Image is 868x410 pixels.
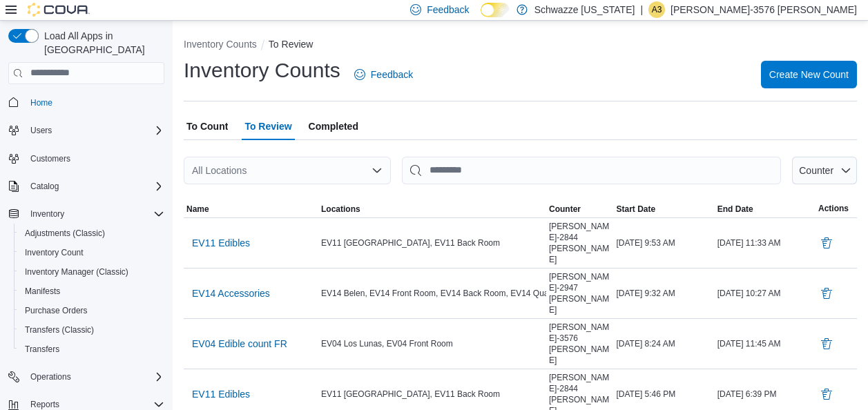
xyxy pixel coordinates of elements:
a: Home [25,95,58,111]
button: To Review [269,39,314,50]
button: Users [25,122,57,139]
button: Start Date [614,201,715,217]
div: [DATE] 9:53 AM [614,235,715,251]
div: EV11 [GEOGRAPHIC_DATA], EV11 Back Room [318,235,546,251]
div: EV04 Los Lunas, EV04 Front Room [318,335,546,352]
button: Open list of options [372,165,383,176]
a: Inventory Count [19,244,89,261]
a: Transfers (Classic) [19,322,99,338]
h1: Inventory Counts [184,57,340,84]
a: Adjustments (Classic) [19,225,110,242]
button: EV11 Edibles [186,384,255,404]
button: Inventory Manager (Classic) [14,262,170,282]
button: Home [3,92,170,113]
div: [DATE] 11:33 AM [715,235,816,251]
a: Feedback [349,61,418,88]
button: Purchase Orders [14,301,170,320]
button: Create New Count [761,61,857,88]
button: Delete [818,335,835,352]
button: Counter [546,201,614,217]
input: This is a search bar. After typing your query, hit enter to filter the results lower in the page. [402,157,781,184]
span: To Count [186,113,228,140]
div: EV14 Belen, EV14 Front Room, EV14 Back Room, EV14 Quarantine , EV14 Transfer Room, EV14 Display Room [318,285,546,302]
span: [PERSON_NAME]-3576 [PERSON_NAME] [549,322,611,366]
span: Transfers [19,341,164,358]
span: Manifests [19,283,164,300]
span: Feedback [427,3,469,17]
span: Operations [25,369,164,385]
p: | [640,1,643,18]
button: Delete [818,285,835,302]
input: Dark Mode [481,3,510,17]
span: Purchase Orders [19,302,164,319]
a: Transfers [19,341,65,358]
span: Transfers [25,344,59,355]
div: [DATE] 11:45 AM [715,335,816,352]
button: Adjustments (Classic) [14,224,170,243]
a: Manifests [19,283,66,300]
span: Counter [549,204,581,215]
div: [DATE] 5:46 PM [614,386,715,402]
span: Adjustments (Classic) [25,228,105,239]
span: EV11 Edibles [192,236,250,250]
span: Inventory Count [19,244,164,261]
span: End Date [717,204,753,215]
span: Catalog [30,181,59,192]
button: End Date [715,201,816,217]
span: Home [30,97,52,108]
span: Create New Count [769,68,849,81]
span: To Review [244,113,291,140]
span: EV14 Accessories [192,286,270,300]
button: Inventory Count [14,243,170,262]
span: Name [186,204,209,215]
button: EV11 Edibles [186,233,255,253]
button: Inventory Counts [184,39,257,50]
div: [DATE] 8:24 AM [614,335,715,352]
button: EV04 Edible count FR [186,333,293,354]
span: Load All Apps in [GEOGRAPHIC_DATA] [39,29,164,57]
p: Schwazze [US_STATE] [534,1,635,18]
p: [PERSON_NAME]-3576 [PERSON_NAME] [671,1,857,18]
a: Inventory Manager (Classic) [19,264,134,280]
span: Users [25,122,164,139]
span: Reports [30,399,59,410]
span: Inventory Count [25,247,84,258]
span: Customers [25,150,164,167]
span: EV11 Edibles [192,387,250,401]
button: Catalog [3,177,170,196]
span: Manifests [25,286,60,297]
button: Delete [818,235,835,251]
a: Customers [25,150,76,167]
button: Transfers [14,340,170,359]
span: Users [30,125,52,136]
button: EV14 Accessories [186,283,276,304]
span: Transfers (Classic) [25,324,94,335]
span: Customers [30,153,70,164]
span: [PERSON_NAME]-2844 [PERSON_NAME] [549,221,611,265]
button: Customers [3,148,170,168]
div: [DATE] 9:32 AM [614,285,715,302]
span: Inventory Manager (Classic) [19,264,164,280]
button: Name [184,201,318,217]
span: Counter [799,165,833,176]
span: Inventory Manager (Classic) [25,266,128,277]
nav: An example of EuiBreadcrumbs [184,37,857,54]
button: Operations [3,367,170,387]
span: A3 [652,1,662,18]
span: Purchase Orders [25,305,88,316]
button: Inventory [25,206,70,222]
span: Feedback [371,68,413,81]
button: Users [3,121,170,140]
span: Locations [321,204,360,215]
button: Manifests [14,282,170,301]
button: Operations [25,369,77,385]
button: Counter [792,157,857,184]
span: Operations [30,371,71,382]
span: Dark Mode [481,17,481,18]
a: Purchase Orders [19,302,93,319]
span: Home [25,94,164,111]
span: Catalog [25,178,164,195]
span: Inventory [25,206,164,222]
div: EV11 [GEOGRAPHIC_DATA], EV11 Back Room [318,386,546,402]
span: [PERSON_NAME]-2947 [PERSON_NAME] [549,271,611,315]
